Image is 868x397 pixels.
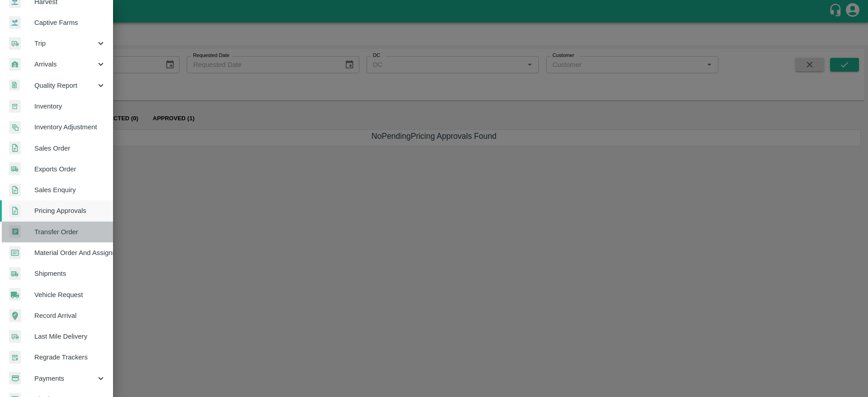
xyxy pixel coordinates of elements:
span: Sales Enquiry [34,185,106,195]
img: sales [9,184,21,197]
img: whInventory [9,100,21,113]
span: Material Order And Assignment [34,248,106,258]
img: recordArrival [9,309,21,322]
img: inventory [9,121,21,134]
img: centralMaterial [9,246,21,260]
img: whArrival [9,58,21,71]
img: shipments [9,267,21,280]
span: Exports Order [34,164,106,174]
img: whTracker [9,351,21,364]
span: Pricing Approvals [34,206,106,216]
span: Record Arrival [34,311,106,321]
img: payment [9,372,21,385]
img: vehicle [9,288,21,301]
img: sales [9,204,21,217]
span: Inventory Adjustment [34,122,106,132]
img: shipments [9,162,21,175]
span: Vehicle Request [34,290,106,300]
span: Sales Order [34,143,106,153]
span: Inventory [34,101,106,111]
img: delivery [9,330,21,343]
span: Quality Report [34,80,96,90]
span: Shipments [34,269,106,279]
span: Trip [34,38,96,48]
img: whTransfer [9,225,21,238]
img: delivery [9,37,21,50]
img: harvest [9,16,21,29]
span: Last Mile Delivery [34,331,106,341]
span: Transfer Order [34,227,106,237]
img: qualityReport [9,80,20,91]
span: Arrivals [34,59,96,69]
img: sales [9,142,21,155]
span: Captive Farms [34,18,106,28]
span: Regrade Trackers [34,352,106,362]
span: Payments [34,373,96,383]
